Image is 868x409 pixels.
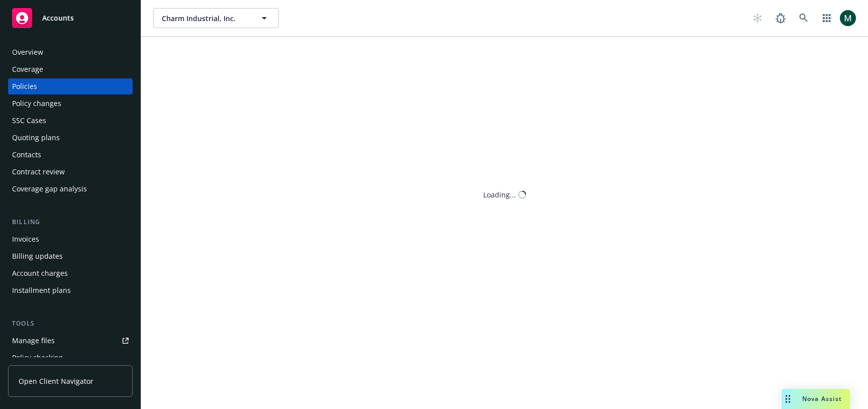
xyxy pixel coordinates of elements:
div: Billing updates [12,248,63,264]
a: Billing updates [8,248,133,264]
div: Policies [12,78,37,94]
a: Account charges [8,265,133,281]
a: Coverage gap analysis [8,181,133,197]
a: Invoices [8,231,133,247]
span: Accounts [42,14,74,22]
span: Nova Assist [802,394,842,403]
div: Installment plans [12,282,71,298]
div: Drag to move [782,389,794,409]
div: Billing [8,217,133,227]
div: Invoices [12,231,39,247]
a: Overview [8,44,133,60]
a: Report a Bug [771,8,791,28]
a: Accounts [8,4,133,32]
div: Policy changes [12,95,61,112]
a: Installment plans [8,282,133,298]
div: Account charges [12,265,68,281]
div: Coverage [12,61,43,77]
div: Loading... [483,189,516,200]
a: Policies [8,78,133,94]
img: photo [840,10,856,26]
button: Nova Assist [782,389,850,409]
div: Overview [12,44,43,60]
div: Contract review [12,164,65,180]
a: Policy checking [8,350,133,366]
a: Start snowing [747,8,768,28]
div: Manage files [12,333,55,349]
a: Manage files [8,333,133,349]
div: Tools [8,319,133,329]
a: SSC Cases [8,113,133,129]
a: Switch app [817,8,837,28]
a: Contract review [8,164,133,180]
a: Contacts [8,147,133,163]
span: Charm Industrial, Inc. [162,13,249,24]
a: Policy changes [8,95,133,112]
div: Policy checking [12,350,63,366]
div: SSC Cases [12,113,46,129]
div: Coverage gap analysis [12,181,87,197]
a: Coverage [8,61,133,77]
button: Charm Industrial, Inc. [153,8,279,28]
span: Open Client Navigator [19,376,93,386]
a: Quoting plans [8,130,133,146]
div: Quoting plans [12,130,60,146]
a: Search [794,8,814,28]
div: Contacts [12,147,41,163]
